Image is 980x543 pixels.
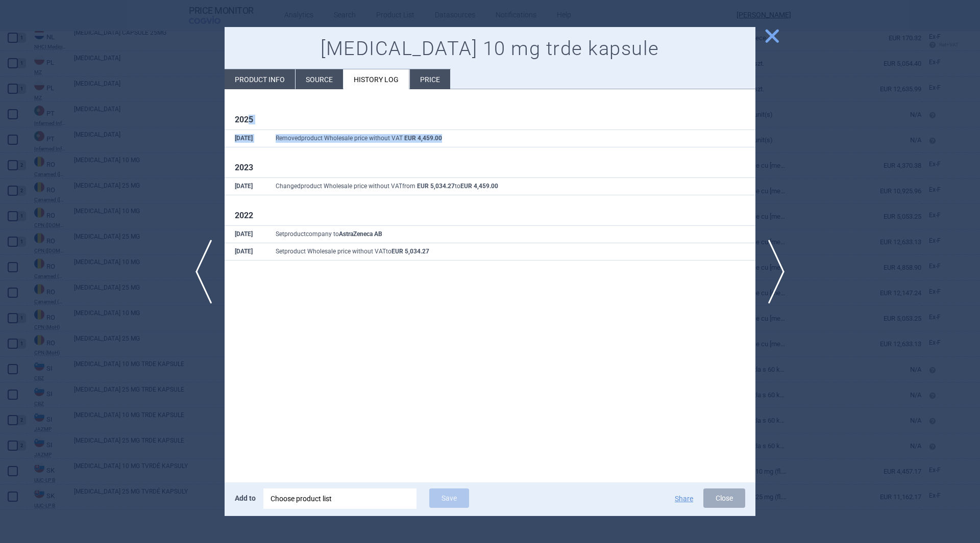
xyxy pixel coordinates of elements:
th: [DATE] [225,178,265,195]
h1: 2023 [235,163,745,172]
span: Removed product Wholesale price without VAT [276,135,442,142]
p: Add to [235,488,256,508]
li: History log [344,69,409,89]
h1: 2022 [235,211,745,220]
div: Choose product list [271,488,409,509]
strong: EUR 4,459.00 [460,183,498,190]
span: Changed product Wholesale price without VAT from to [276,183,498,190]
th: [DATE] [225,130,265,147]
li: Source [296,69,343,89]
button: Share [675,495,693,502]
th: [DATE] [225,226,265,243]
span: Set product Wholesale price without VAT to [276,248,429,255]
strong: EUR 5,034.27 [417,183,455,190]
li: Price [410,69,450,89]
th: [DATE] [225,243,265,260]
button: Close [703,488,745,508]
button: Save [429,488,469,508]
span: Set product company to [276,230,382,238]
li: Product info [225,69,295,89]
strong: EUR 5,034.27 [391,248,429,255]
h1: [MEDICAL_DATA] 10 mg trde kapsule [235,37,745,61]
h1: 2025 [235,115,745,124]
strong: AstraZeneca AB [339,230,382,238]
div: Choose product list [263,488,416,509]
strong: EUR 4,459.00 [404,135,442,142]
